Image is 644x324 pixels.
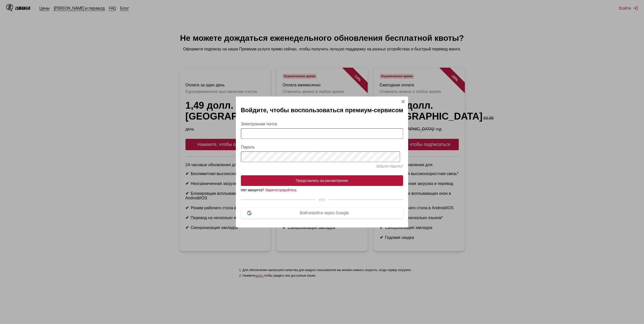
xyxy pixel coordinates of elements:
img: Закрывать [401,100,405,104]
a: Забыли пароль? [376,164,403,168]
a: Зарегистрируйтесь [265,188,297,192]
font: ИЛИ [319,198,325,202]
img: логотип Google [247,211,252,215]
font: Пароль [241,145,255,149]
button: Войти/войти через Google [241,208,403,218]
font: Войти/войти через Google [300,211,349,215]
font: Электронная почта [241,122,277,126]
font: Нет аккаунта? [241,188,264,192]
div: Модальное окно входа [236,97,408,227]
font: Представлять на рассмотрение [296,179,348,183]
font: Войдите, чтобы воспользоваться премиум-сервисом [241,107,403,113]
button: Представлять на рассмотрение [241,175,403,186]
